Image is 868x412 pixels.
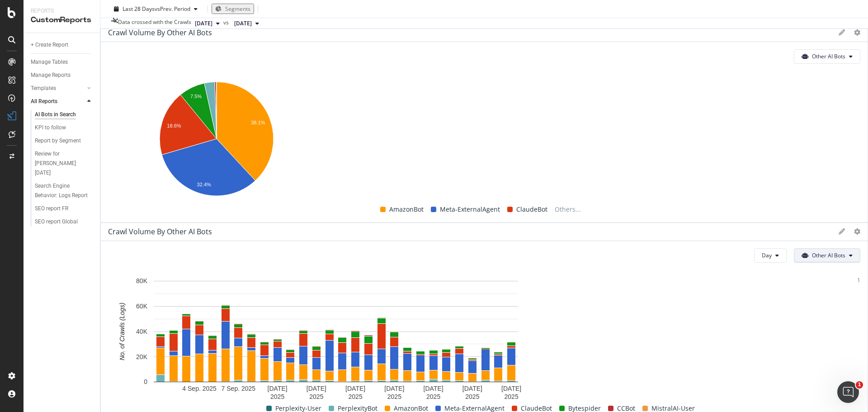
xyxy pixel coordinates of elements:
[31,40,94,50] a: + Create Report
[462,385,482,392] text: [DATE]
[195,19,212,28] span: 2025 Sep. 25th
[424,385,443,392] text: [DATE]
[136,328,148,335] text: 40K
[31,71,71,80] div: Manage Reports
[223,19,231,27] span: vs
[794,49,860,64] button: Other AI Bots
[551,204,585,215] span: Others...
[31,40,68,50] div: + Create Report
[31,7,93,15] div: Reports
[516,204,547,215] span: ClaudeBot
[35,181,94,200] a: Search Engine Behavior: Logs Report
[812,251,845,259] span: Other AI Bots
[190,94,202,99] text: 7.5%
[31,57,94,67] a: Manage Tables
[31,84,56,93] div: Templates
[35,204,68,213] div: SEO report FR
[837,381,859,403] iframe: Intercom live chat
[182,385,217,392] text: 4 Sep. 2025
[35,217,78,227] div: SEO report Global
[108,276,564,403] svg: A chart.
[108,28,212,37] div: Crawl Volume by Other AI Bots
[35,136,94,146] a: Report by Segment
[197,182,211,187] text: 32.4%
[856,381,863,388] span: 1
[136,303,148,310] text: 60K
[389,204,424,215] span: AmazonBot
[31,71,94,80] a: Manage Reports
[35,181,88,200] div: Search Engine Behavior: Logs Report
[108,227,212,236] div: Crawl Volume by Other AI Bots
[212,4,254,14] button: Segments
[307,385,326,392] text: [DATE]
[222,385,256,392] text: 7 Sep. 2025
[501,385,521,392] text: [DATE]
[35,204,94,213] a: SEO report FR
[108,5,204,13] button: Last 28 DaysvsPrev. Period
[251,120,265,125] text: 38.1%
[505,393,519,400] text: 2025
[309,393,323,400] text: 2025
[465,393,479,400] text: 2025
[35,149,94,178] a: Review for [PERSON_NAME][DATE]
[35,123,66,133] div: KPI to follow
[118,18,191,29] div: Data crossed with the Crawls
[35,217,94,227] a: SEO report Global
[144,378,147,385] text: 0
[384,385,404,392] text: [DATE]
[268,385,288,392] text: [DATE]
[794,248,860,263] button: Other AI Bots
[225,5,250,13] span: Segments
[812,52,845,60] span: Other AI Bots
[270,393,284,400] text: 2025
[191,18,223,29] button: [DATE]
[35,149,88,178] div: Review for David May'23
[118,303,126,360] text: No. of Crawls (Logs)
[440,204,500,215] span: Meta-ExternalAgent
[31,57,68,67] div: Manage Tables
[31,97,85,106] a: All Reports
[234,19,252,28] span: 2025 Aug. 19th
[35,136,81,146] div: Report by Segment
[426,393,440,400] text: 2025
[31,97,57,106] div: All Reports
[100,24,868,223] div: Crawl Volume by Other AI BotsOther AI BotsA chart.AmazonBotMeta-ExternalAgentClaudeBotOthers...
[35,123,94,133] a: KPI to follow
[31,15,93,25] div: CustomReports
[155,5,190,13] span: vs Prev. Period
[345,385,365,392] text: [DATE]
[108,77,325,204] svg: A chart.
[35,110,94,119] a: AI Bots in Search
[136,353,148,360] text: 20K
[349,393,363,400] text: 2025
[167,123,181,128] text: 18.6%
[123,5,155,13] span: Last 28 Days
[387,393,401,400] text: 2025
[857,276,860,284] div: 1
[136,277,148,284] text: 80K
[754,248,787,263] button: Day
[31,84,85,93] a: Templates
[762,251,772,259] span: Day
[231,18,263,29] button: [DATE]
[35,110,76,119] div: AI Bots in Search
